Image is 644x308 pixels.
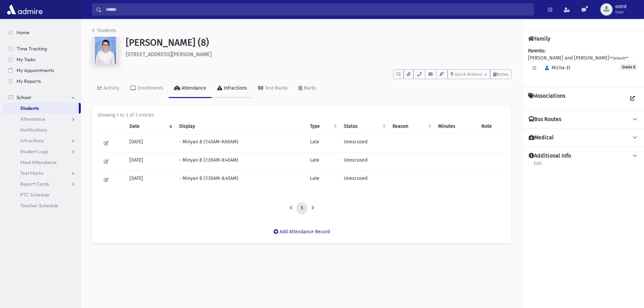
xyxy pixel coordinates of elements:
a: Home [3,27,81,38]
span: Time Tracking [17,46,47,52]
td: [DATE] [125,171,175,189]
div: Infractions [222,85,247,91]
span: My Reports [17,78,41,84]
h1: [PERSON_NAME] (8) [126,37,511,48]
button: Add Attendance Record [269,226,334,238]
a: Meal Attendance [3,157,81,168]
a: Infractions [3,135,81,146]
img: 8= [92,37,119,64]
td: Unexcused [340,171,388,189]
th: Reason: activate to sort column ascending [388,119,434,134]
span: Teacher Schedule [20,203,58,209]
div: Showing 1 to 3 of 3 entries [97,112,506,119]
span: User [615,9,626,15]
a: Report Cards [3,179,81,189]
td: - Minyan 8 (7:30AM-8:45AM) [175,152,306,171]
a: Edit [533,160,542,172]
a: Test Marks [3,168,81,179]
td: [DATE] [125,152,175,171]
span: Grade 8 [620,64,637,70]
span: Quick Actions [455,72,482,77]
td: Late [306,171,339,189]
a: Attendance [169,79,212,98]
a: View all Associations [626,93,639,105]
a: Teacher Schedule [3,200,81,211]
h4: Medical [529,134,554,141]
b: Parents: [528,48,545,54]
a: Time Tracking [3,43,81,54]
td: [DATE] [125,134,175,152]
a: 1 [296,202,307,214]
h4: Family [528,35,550,42]
input: Search [102,3,533,16]
a: Student Logs [3,146,81,157]
a: My Appointments [3,65,81,76]
button: Bus Routes [528,116,639,123]
span: My Appointments [17,67,54,73]
a: Attendance [3,114,81,124]
div: Enrollments [136,85,163,91]
a: PTC Schedule [3,189,81,200]
a: Activity [92,79,125,98]
th: Type: activate to sort column ascending [306,119,339,134]
a: Marks [293,79,322,98]
nav: breadcrumb [92,27,116,37]
span: ostrd [615,4,626,9]
a: School [3,92,81,103]
span: My Tasks [17,56,35,63]
td: Unexcused [340,134,388,152]
span: Test Marks [20,170,43,176]
div: Attendance [180,85,206,91]
span: PTC Schedule [20,192,49,198]
span: School [17,94,31,100]
td: Late [306,134,339,152]
h4: Additional Info [529,152,571,160]
div: Activity [102,85,119,91]
td: Late [306,152,339,171]
button: Edit [101,175,111,185]
a: Students [92,28,116,33]
span: Home [17,29,29,35]
a: Infractions [212,79,253,98]
h6: [STREET_ADDRESS][PERSON_NAME] [126,51,511,57]
th: Display [175,119,306,134]
th: Status: activate to sort column ascending [340,119,388,134]
span: Students [20,105,39,111]
a: Notifications [3,124,81,135]
td: - Minyan 8 (7:45AM-9:00AM) [175,134,306,152]
button: Edit [101,138,111,148]
td: Unexcused [340,152,388,171]
a: My Reports [3,76,81,87]
span: Report Cards [20,181,49,187]
a: Students [3,103,79,114]
span: Notifications [20,127,47,133]
a: My Tasks [3,54,81,65]
button: Quick Actions [448,69,490,79]
span: Notes [497,72,508,77]
th: Minutes [434,119,477,134]
button: Notes [490,69,511,79]
th: Note [477,119,506,134]
td: - Minyan 8 (7:30AM-8:45AM) [175,171,306,189]
span: Micha-El [542,65,570,71]
div: Marks [302,85,316,91]
button: Edit [101,157,111,166]
button: Medical [528,134,639,141]
h4: Associations [528,93,565,105]
span: Attendance [20,116,45,122]
button: Additional Info [528,152,639,160]
img: AdmirePro [5,3,44,16]
h4: Bus Routes [529,116,561,123]
div: [PERSON_NAME] and [PERSON_NAME] [528,47,639,81]
div: Test Marks [263,85,288,91]
a: Test Marks [253,79,293,98]
span: Infractions [20,138,44,144]
a: Enrollments [125,79,169,98]
th: Date: activate to sort column ascending [125,119,175,134]
span: Student Logs [20,148,48,155]
span: Meal Attendance [20,159,57,165]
